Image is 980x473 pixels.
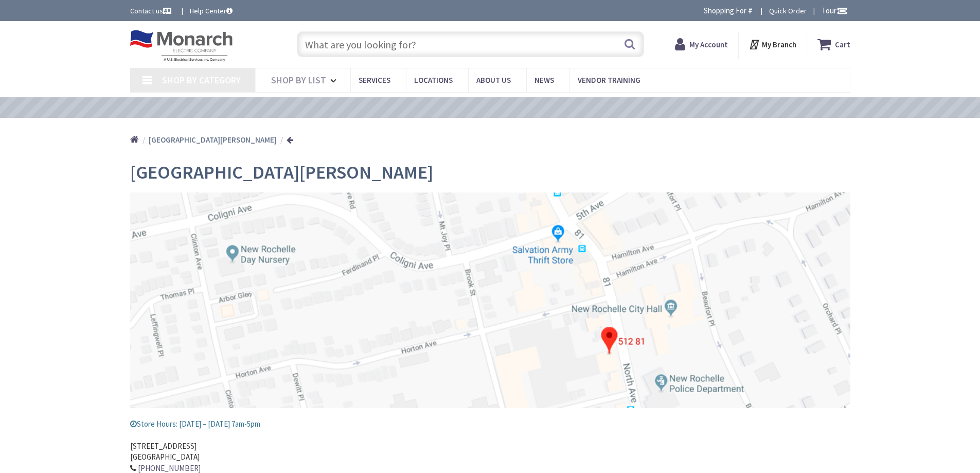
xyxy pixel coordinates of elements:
[762,40,796,49] strong: My Branch
[578,75,640,85] span: Vendor Training
[162,74,241,86] span: Shop By Category
[835,35,850,54] strong: Cart
[130,161,433,184] span: [GEOGRAPHIC_DATA][PERSON_NAME]
[476,75,511,85] span: About Us
[297,31,644,57] input: What are you looking for?
[822,6,848,15] span: Tour
[149,135,277,145] strong: [GEOGRAPHIC_DATA][PERSON_NAME]
[675,35,728,54] a: My Account
[130,30,233,62] img: Monarch Electric Company
[534,75,554,85] span: News
[130,419,260,429] span: Store Hours: [DATE] – [DATE] 7am-5pm
[748,6,753,15] strong: #
[400,102,580,114] a: VIEW OUR VIDEO TRAINING LIBRARY
[817,35,850,54] a: Cart
[130,192,850,408] img: 12-3.PNG
[414,75,453,85] span: Locations
[190,6,233,16] a: Help Center
[271,74,326,86] span: Shop By List
[704,6,746,15] span: Shopping For
[359,75,390,85] span: Services
[130,6,173,16] a: Contact us
[749,35,796,54] div: My Branch
[689,40,728,49] strong: My Account
[769,6,807,16] a: Quick Order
